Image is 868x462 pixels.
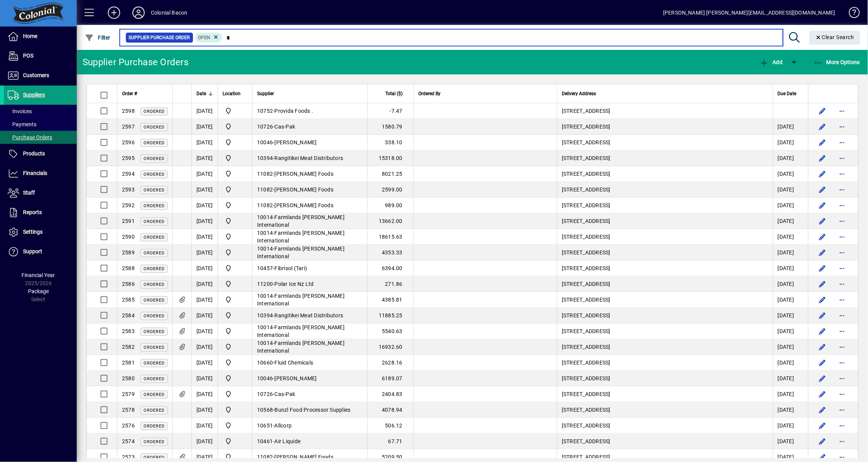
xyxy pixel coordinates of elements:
[773,261,808,276] td: [DATE]
[557,292,773,308] td: [STREET_ADDRESS]
[23,53,33,59] span: POS
[367,245,413,261] td: 4353.33
[816,152,828,164] button: Edit
[122,171,135,177] span: 2594
[816,388,828,400] button: Edit
[816,183,828,196] button: Edit
[836,341,848,353] button: More options
[8,134,52,140] span: Purchase Orders
[816,372,828,384] button: Edit
[816,404,828,416] button: Edit
[275,375,317,381] span: [PERSON_NAME]
[252,339,367,355] td: -
[367,371,413,386] td: 6189.07
[836,435,848,447] button: More options
[144,345,165,350] span: Ordered
[196,89,213,98] div: Date
[275,202,334,208] span: [PERSON_NAME] Foods
[557,166,773,182] td: [STREET_ADDRESS]
[557,308,773,323] td: [STREET_ADDRESS]
[557,261,773,276] td: [STREET_ADDRESS]
[122,89,168,98] div: Order #
[252,119,367,135] td: -
[816,325,828,337] button: Edit
[367,182,413,198] td: 2599.00
[257,324,273,330] span: 10014
[367,323,413,339] td: 5540.63
[223,201,248,210] span: Colonial Bacon
[778,89,797,98] span: Due Date
[759,59,782,65] span: Add
[367,386,413,402] td: 2404.83
[4,164,77,183] a: Financials
[418,89,552,98] div: Ordered By
[144,392,165,397] span: Ordered
[252,150,367,166] td: -
[257,89,274,98] span: Supplier
[257,108,273,114] span: 10752
[223,138,248,147] span: Colonial Bacon
[191,339,218,355] td: [DATE]
[28,288,49,294] span: Package
[23,248,42,254] span: Support
[4,183,77,203] a: Staff
[816,419,828,432] button: Edit
[275,171,334,177] span: [PERSON_NAME] Foods
[223,248,248,257] span: Colonial Bacon
[122,312,135,318] span: 2584
[252,402,367,418] td: -
[816,356,828,369] button: Edit
[144,376,165,381] span: Ordered
[191,386,218,402] td: [DATE]
[367,135,413,150] td: 338.10
[773,150,808,166] td: [DATE]
[144,298,165,303] span: Ordered
[191,135,218,150] td: [DATE]
[122,186,135,193] span: 2593
[223,185,248,194] span: Colonial Bacon
[252,355,367,371] td: -
[816,278,828,290] button: Edit
[757,55,784,69] button: Add
[191,402,218,418] td: [DATE]
[252,182,367,198] td: -
[836,105,848,117] button: More options
[122,281,135,287] span: 2586
[191,119,218,135] td: [DATE]
[836,246,848,259] button: More options
[122,265,135,271] span: 2588
[122,297,135,303] span: 2585
[23,72,49,78] span: Customers
[836,294,848,306] button: More options
[816,262,828,274] button: Edit
[418,89,441,98] span: Ordered By
[816,215,828,227] button: Edit
[102,6,126,20] button: Add
[257,324,345,338] span: Farmlands [PERSON_NAME] International
[252,198,367,213] td: -
[144,140,165,145] span: Ordered
[557,198,773,213] td: [STREET_ADDRESS]
[122,375,135,381] span: 2580
[85,35,111,41] span: Filter
[129,34,190,41] span: Supplier Purchase Order
[4,118,77,131] a: Payments
[257,265,273,271] span: 10457
[257,139,273,145] span: 10046
[257,124,273,130] span: 10726
[372,89,409,98] div: Total ($)
[257,293,345,307] span: Farmlands [PERSON_NAME] International
[252,276,367,292] td: -
[4,242,77,261] a: Support
[557,213,773,229] td: [STREET_ADDRESS]
[144,361,165,366] span: Ordered
[815,34,855,40] span: Clear Search
[836,356,848,369] button: More options
[223,279,248,289] span: Colonial Bacon
[816,341,828,353] button: Edit
[836,325,848,337] button: More options
[191,229,218,245] td: [DATE]
[562,89,596,98] span: Delivery Address
[223,342,248,351] span: Colonial Bacon
[122,344,135,350] span: 2582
